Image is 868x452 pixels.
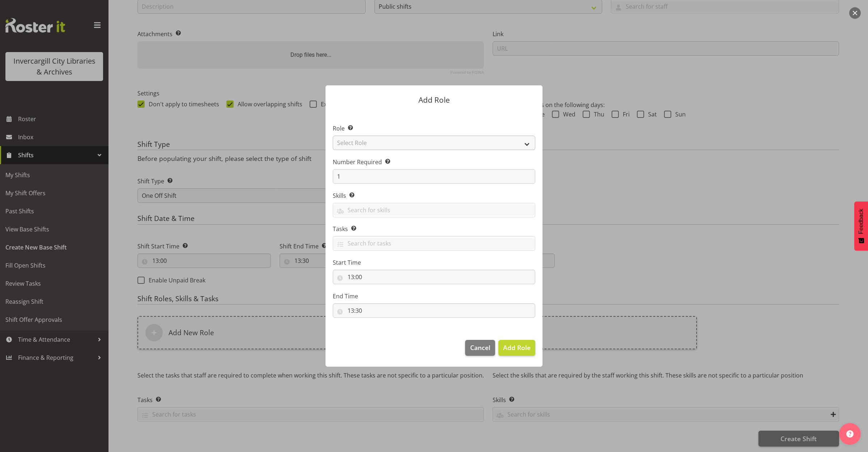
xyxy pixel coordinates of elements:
[333,225,535,233] label: Tasks
[498,340,535,356] button: Add Role
[846,430,854,438] img: help-xxl-2.png
[333,96,535,104] p: Add Role
[333,191,535,200] label: Skills
[333,158,535,166] label: Number Required
[333,303,535,318] input: Click to select...
[333,258,535,267] label: Start Time
[333,270,535,284] input: Click to select...
[333,292,535,300] label: End Time
[858,209,864,234] span: Feedback
[333,238,535,249] input: Search for tasks
[503,343,531,352] span: Add Role
[854,201,868,251] button: Feedback - Show survey
[333,204,535,216] input: Search for skills
[470,343,490,352] span: Cancel
[465,340,495,356] button: Cancel
[333,124,535,133] label: Role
